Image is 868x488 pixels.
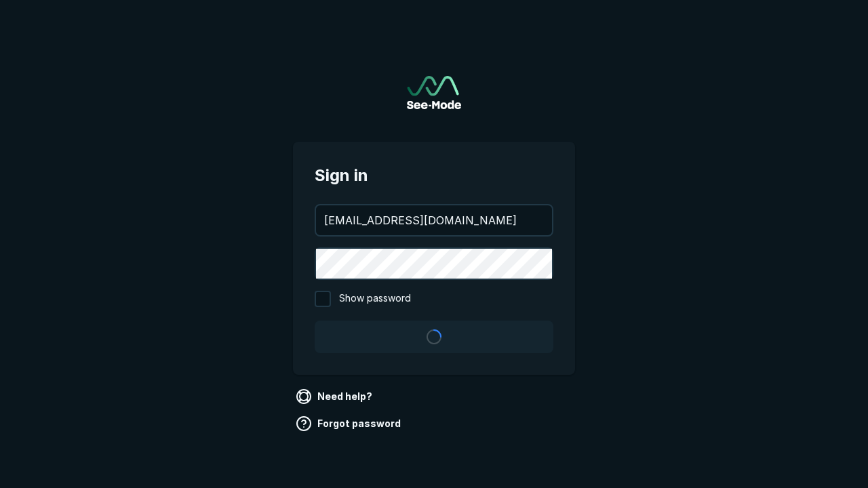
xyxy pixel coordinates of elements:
span: Show password [339,291,411,307]
a: Go to sign in [407,76,461,109]
input: your@email.com [316,205,552,235]
img: See-Mode Logo [407,76,461,109]
a: Forgot password [293,413,406,434]
span: Sign in [315,163,553,188]
a: Need help? [293,386,378,407]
